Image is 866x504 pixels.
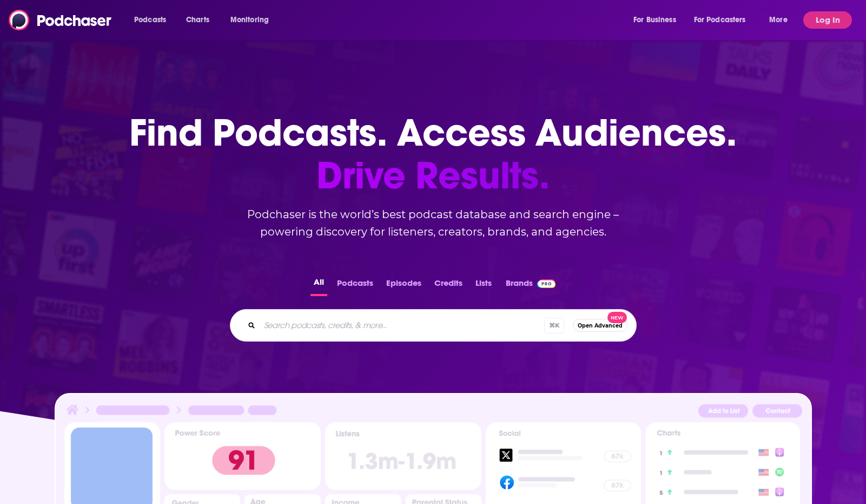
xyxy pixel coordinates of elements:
span: Open Advanced [578,323,623,329]
button: Credits [431,275,466,296]
button: Open AdvancedNew [573,319,627,332]
span: For Business [633,12,676,28]
button: All [310,275,327,296]
a: BrandsPodchaser Pro [506,275,556,296]
div: Search podcasts, credits, & more... [230,309,637,342]
button: open menu [626,11,690,29]
img: Podchaser Pro [537,279,556,288]
button: open menu [687,11,762,29]
button: Lists [472,275,495,296]
a: Charts [179,11,216,29]
img: Podchaser - Follow, Share and Rate Podcasts [9,10,113,30]
span: Monitoring [230,12,269,28]
span: More [769,12,788,28]
input: Search podcasts, credits, & more... [260,317,544,334]
span: ⌘ K [544,318,564,333]
h2: Podchaser is the world’s best podcast database and search engine – powering discovery for listene... [217,206,650,240]
h1: Find Podcasts. Access Audiences. [129,112,737,197]
span: Charts [186,12,209,28]
span: For Podcasters [694,12,746,28]
button: open menu [127,11,180,29]
span: Podcasts [134,12,166,28]
button: Podcasts [334,275,376,296]
img: Podcast Insights Power score [164,422,321,490]
span: Drive Results. [129,154,737,197]
button: open menu [223,11,283,29]
img: Podcast Insights Listens [325,422,481,490]
button: open menu [762,11,801,29]
button: Log In [803,11,852,29]
button: Episodes [383,275,425,296]
img: Podcast Insights Header [64,403,802,422]
span: New [607,312,627,323]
